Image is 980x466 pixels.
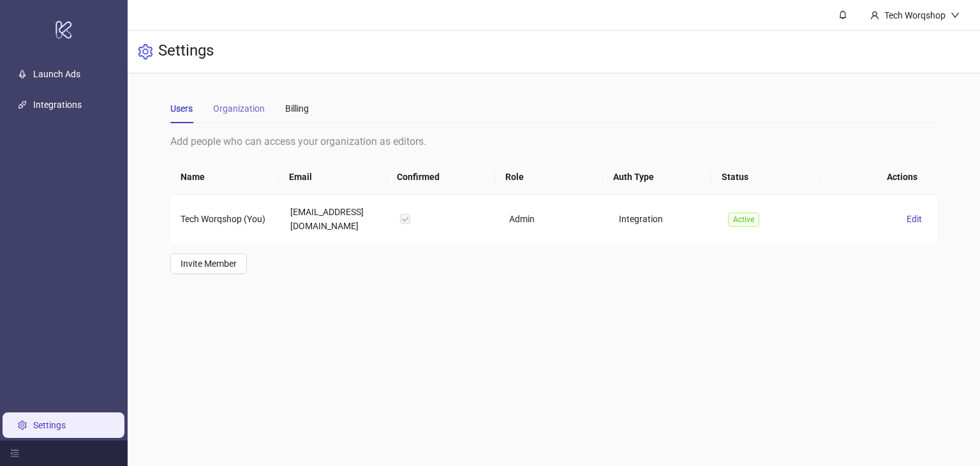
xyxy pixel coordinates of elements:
span: setting [138,44,153,59]
th: Name [170,160,278,195]
span: menu-fold [10,449,19,458]
button: Edit [902,211,927,227]
span: Edit [907,214,922,224]
th: Role [495,160,603,195]
div: Add people who can access your organization as editors. [170,133,937,149]
td: [EMAIL_ADDRESS][DOMAIN_NAME] [280,195,390,243]
span: Invite Member [181,259,237,269]
span: down [951,11,960,20]
div: Tech Worqshop [879,8,951,22]
h3: Settings [158,41,214,63]
span: user [870,11,879,20]
div: Billing [285,101,309,116]
th: Status [711,160,819,195]
th: Email [279,160,387,195]
th: Confirmed [387,160,494,195]
th: Auth Type [603,160,711,195]
a: Integrations [33,100,82,110]
td: Integration [609,195,718,243]
th: Actions [819,160,928,195]
span: bell [838,10,847,19]
span: Active [728,213,759,227]
button: Invite Member [170,253,247,274]
td: Admin [499,195,609,243]
div: Organization [213,101,265,116]
td: Tech Worqshop (You) [170,195,280,243]
a: Launch Ads [33,69,80,79]
a: Settings [33,420,66,430]
div: Users [170,101,193,116]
